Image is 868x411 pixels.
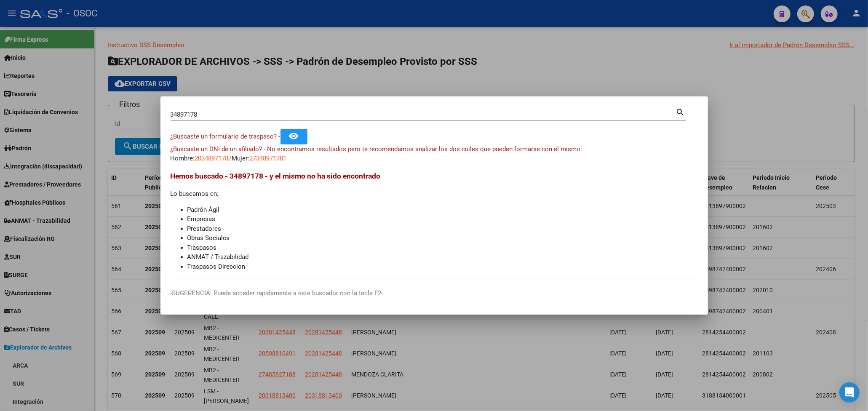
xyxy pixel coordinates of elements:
li: Traspasos Direccion [187,262,698,272]
div: Open Intercom Messenger [839,382,860,403]
span: Hemos buscado - 34897178 - y el mismo no ha sido encontrado [171,172,381,180]
span: ¿Buscaste un formulario de traspaso? - [171,133,280,140]
li: Empresas [187,214,698,224]
li: Obras Sociales [187,233,698,243]
li: Padrón Ágil [187,205,698,215]
mat-icon: search [676,107,686,117]
div: Hombre: Mujer: [171,144,698,163]
div: Lo buscamos en: [171,171,698,271]
span: 20348971787 [195,155,232,162]
span: 27348971781 [250,155,287,162]
span: ¿Buscaste un DNI de un afiliado? - No encontramos resultados pero te recomendamos analizar los do... [171,145,582,153]
p: -SUGERENCIA: Puede acceder rapidamente a este buscador con la tecla F2- [171,288,698,298]
li: Prestadores [187,224,698,234]
li: ANMAT / Trazabilidad [187,252,698,262]
mat-icon: remove_red_eye [289,131,299,141]
li: Traspasos [187,243,698,253]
